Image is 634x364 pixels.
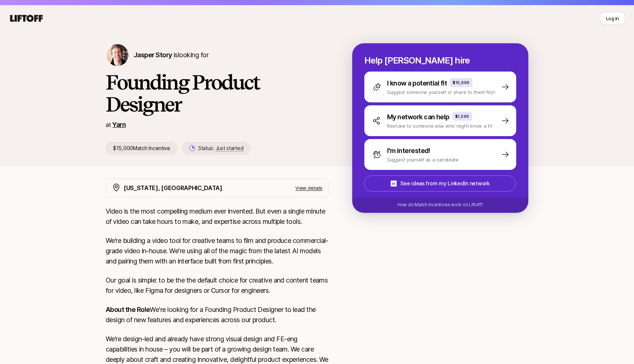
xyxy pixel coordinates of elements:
p: Suggest yourself as a candidate [387,156,459,163]
button: See ideas from my LinkedIn network [364,175,516,192]
strong: About the Role [106,306,150,313]
p: I'm interested! [387,146,430,156]
img: Jasper Story [106,44,128,66]
p: See ideas from my LinkedIn network [400,179,489,188]
p: $15,000 Match Incentive [106,142,178,155]
p: $15,000 [453,80,470,85]
span: Jasper Story [134,51,172,59]
p: [US_STATE], [GEOGRAPHIC_DATA] [124,183,222,193]
p: Our goal is simple: to be the the default choice for creative and content teams for video, like F... [106,275,329,296]
p: How do Match Incentives work on Liftoff? [397,201,483,208]
p: Reshare to someone else who might know a fit [387,122,492,130]
p: Video is the most compelling medium ever invented. But even a single minute of video can take hou... [106,206,329,227]
p: View details [295,184,323,192]
a: Yarn [112,121,126,128]
p: Help [PERSON_NAME] hire [364,55,516,66]
p: My network can help [387,112,449,122]
p: Status: [198,144,243,153]
p: is looking for [134,50,208,60]
button: Log in [600,12,625,25]
p: We're looking for a Founding Product Designer to lead the design of new features and experiences ... [106,305,329,325]
p: I know a potential fit [387,78,447,88]
p: $1,500 [455,113,469,119]
p: at [106,120,111,130]
h1: Founding Product Designer [106,71,329,115]
span: Just started [216,145,244,152]
p: We’re building a video tool for creative teams to film and produce commercial-grade video in-hous... [106,236,329,266]
p: Suggest someone yourself or share to them first [387,88,495,96]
